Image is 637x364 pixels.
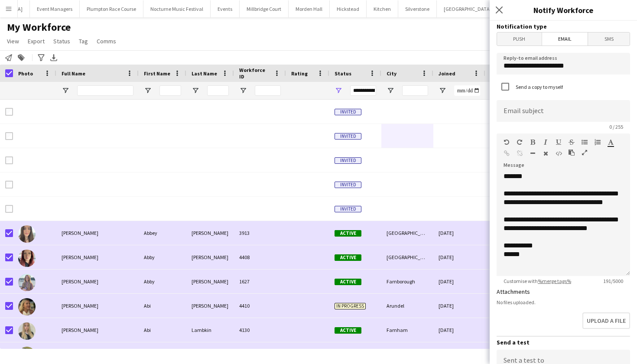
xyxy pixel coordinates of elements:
[335,327,361,334] span: Active
[3,52,14,63] app-action-btn: Notify workforce
[517,139,523,146] button: Redo
[3,36,23,47] a: View
[543,139,549,146] button: Italic
[50,36,74,47] a: Status
[485,245,537,269] div: 7 days
[433,318,485,342] div: [DATE]
[602,123,630,130] span: 0 / 255
[239,87,247,94] button: Open Filter Menu
[387,70,396,77] span: City
[255,85,281,96] input: Workforce ID Filter Input
[186,221,234,245] div: [PERSON_NAME]
[18,70,33,77] span: Photo
[582,139,588,146] button: Unordered List
[144,87,152,94] button: Open Filter Menu
[7,21,71,34] span: My Workforce
[530,150,536,157] button: Horizontal Line
[381,221,433,245] div: [GEOGRAPHIC_DATA]
[335,182,361,188] span: Invited
[569,149,575,156] button: Paste as plain text
[538,278,571,284] a: %merge tags%
[159,85,181,96] input: First Name Filter Input
[186,245,234,269] div: [PERSON_NAME]
[381,318,433,342] div: Farnham
[497,338,630,346] h3: Send a test
[381,294,433,318] div: Arundel
[18,298,36,315] img: Abi Hollingsworth
[16,52,26,63] app-action-btn: Add to tag
[234,294,286,318] div: 4410
[234,318,286,342] div: 4130
[97,37,116,45] span: Comms
[485,270,537,293] div: 561 days
[144,70,170,77] span: First Name
[192,87,199,94] button: Open Filter Menu
[186,270,234,293] div: [PERSON_NAME]
[497,32,542,45] span: Push
[28,37,45,45] span: Export
[608,139,614,146] button: Text Color
[439,70,455,77] span: Joined
[439,87,446,94] button: Open Filter Menu
[18,250,36,267] img: Abby Kennedy
[234,270,286,293] div: 1627
[530,139,536,146] button: Bold
[433,270,485,293] div: [DATE]
[433,245,485,269] div: [DATE]
[79,37,88,45] span: Tag
[139,318,186,342] div: Abi
[335,133,361,140] span: Invited
[5,108,13,116] input: Row Selection is disabled for this row (unchecked)
[24,36,48,47] a: Export
[490,4,637,16] h3: Notify Workforce
[80,0,143,17] button: Plumpton Race Course
[62,302,98,309] span: [PERSON_NAME]
[77,85,133,96] input: Full Name Filter Input
[335,109,361,115] span: Invited
[556,139,562,146] button: Underline
[18,347,36,364] img: Abigail Lebus
[239,67,270,80] span: Workforce ID
[30,0,80,17] button: Event Managers
[402,85,428,96] input: City Filter Input
[234,245,286,269] div: 4408
[595,139,601,146] button: Ordered List
[596,278,630,284] span: 191 / 5000
[335,70,351,77] span: Status
[211,0,240,17] button: Events
[497,278,578,284] span: Customise with
[381,270,433,293] div: Farnborough
[335,157,361,164] span: Invited
[582,149,588,156] button: Fullscreen
[5,205,13,213] input: Row Selection is disabled for this row (unchecked)
[18,225,36,243] img: Abbey Campbell
[454,85,480,96] input: Joined Filter Input
[543,150,549,157] button: Clear Formatting
[5,181,13,188] input: Row Selection is disabled for this row (unchecked)
[335,206,361,212] span: Invited
[582,312,630,329] button: Upload a file
[207,85,229,96] input: Last Name Filter Input
[514,84,563,90] label: Send a copy to myself
[367,0,398,17] button: Kitchen
[569,139,575,146] button: Strikethrough
[335,254,361,261] span: Active
[139,270,186,293] div: Abby
[437,0,499,17] button: [GEOGRAPHIC_DATA]
[335,87,342,94] button: Open Filter Menu
[62,254,98,260] span: [PERSON_NAME]
[497,23,630,30] h3: Notification type
[504,139,510,146] button: Undo
[291,70,308,77] span: Rating
[18,274,36,291] img: Abby McEwen
[335,303,366,309] span: In progress
[62,87,69,94] button: Open Filter Menu
[335,230,361,237] span: Active
[542,32,588,45] span: Email
[62,230,98,236] span: [PERSON_NAME]
[381,245,433,269] div: [GEOGRAPHIC_DATA]
[53,37,70,45] span: Status
[497,288,530,296] label: Attachments
[289,0,330,17] button: Morden Hall
[433,294,485,318] div: [DATE]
